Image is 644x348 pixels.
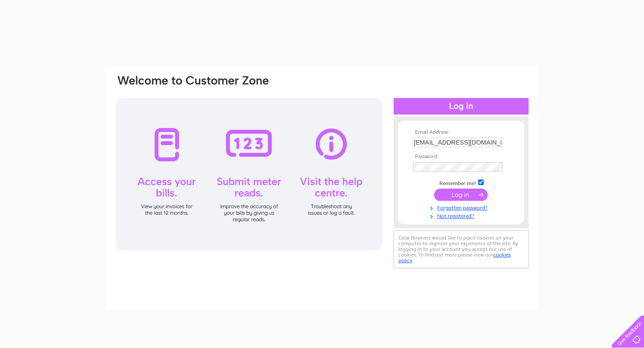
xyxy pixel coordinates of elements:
a: Forgotten password? [413,203,512,211]
div: Clear Business would like to place cookies on your computer to improve your experience of the sit... [394,230,529,268]
th: Email Address: [411,129,512,135]
a: cookies policy [398,252,511,264]
input: Submit [434,189,488,201]
td: Remember me? [411,178,512,187]
a: Not registered? [413,211,512,220]
th: Password: [411,154,512,160]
